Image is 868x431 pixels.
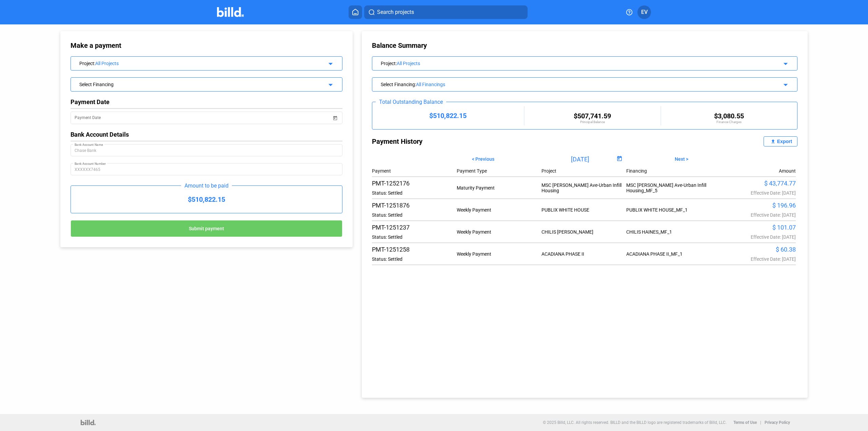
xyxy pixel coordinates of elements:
[711,180,796,187] div: $ 43,774.77
[95,61,308,66] div: All Projects
[372,168,457,174] div: Payment
[626,168,711,174] div: Financing
[615,155,624,164] button: Open calendar
[71,131,342,138] div: Bank Account Details
[711,246,796,253] div: $ 60.38
[372,234,457,240] div: Status: Settled
[71,98,342,105] div: Payment Date
[764,136,797,146] button: Export
[457,185,541,191] div: Maturity Payment
[457,251,541,257] div: Weekly Payment
[472,156,494,162] span: < Previous
[457,229,541,235] div: Weekly Payment
[181,182,232,189] div: Amount to be paid
[760,420,761,425] p: |
[765,420,790,425] b: Privacy Policy
[541,251,626,257] div: ACADIANA PHASE II
[711,190,796,196] div: Effective Date: [DATE]
[661,120,797,124] div: Finance Charges
[781,59,789,67] mat-icon: arrow_drop_down
[525,112,660,120] div: $507,741.59
[711,202,796,209] div: $ 196.96
[457,168,541,174] div: Payment Type
[372,190,457,196] div: Status: Settled
[71,41,234,50] div: Make a payment
[711,212,796,218] div: Effective Date: [DATE]
[372,112,524,120] div: $510,822.15
[372,41,797,50] div: Balance Summary
[711,234,796,240] div: Effective Date: [DATE]
[543,420,727,425] p: © 2025 Billd, LLC. All rights reserved. BILLD and the BILLD logo are registered trademarks of Bil...
[325,80,334,88] mat-icon: arrow_drop_down
[377,8,414,16] span: Search projects
[71,186,342,213] div: $510,822.15
[541,207,626,213] div: PUBLIX WHITE HOUSE
[711,256,796,262] div: Effective Date: [DATE]
[189,226,224,232] span: Submit payment
[733,420,757,425] b: Terms of Use
[376,99,446,105] div: Total Outstanding Balance
[416,82,748,87] div: All Financings
[372,136,585,146] div: Payment History
[332,111,339,117] button: Open calendar
[626,182,711,193] div: MSC [PERSON_NAME] Ave-Urban Infill Housing_MF_5
[769,137,777,145] mat-icon: file_upload
[626,251,711,257] div: ACADIANA PHASE II_MF_1
[781,80,789,88] mat-icon: arrow_drop_down
[711,224,796,231] div: $ 101.07
[777,139,792,144] div: Export
[661,112,797,120] div: $3,080.55
[94,61,95,66] span: :
[457,207,541,213] div: Weekly Payment
[675,156,688,162] span: Next >
[396,61,397,66] span: :
[525,120,660,124] div: Principal Balance
[372,202,457,209] div: PMT-1251876
[372,224,457,231] div: PMT-1251237
[626,229,711,235] div: CHILIS HAINES_MF_1
[381,80,748,87] div: Select Financing
[217,7,244,17] img: Billd Company Logo
[779,168,796,174] div: Amount
[372,212,457,218] div: Status: Settled
[381,59,748,66] div: Project
[541,229,626,235] div: CHILIS [PERSON_NAME]
[71,220,342,237] button: Submit payment
[364,5,528,19] button: Search projects
[626,207,711,213] div: PUBLIX WHITE HOUSE_MF_1
[541,182,626,193] div: MSC [PERSON_NAME] Ave-Urban Infill Housing
[372,256,457,262] div: Status: Settled
[467,153,499,165] button: < Previous
[325,59,334,67] mat-icon: arrow_drop_down
[641,8,648,16] span: EV
[415,82,416,87] span: :
[541,168,626,174] div: Project
[81,420,95,425] img: logo
[79,59,308,66] div: Project
[637,5,651,19] button: EV
[79,80,308,87] div: Select Financing
[372,246,457,253] div: PMT-1251258
[397,61,748,66] div: All Projects
[670,153,693,165] button: Next >
[372,180,457,187] div: PMT-1252176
